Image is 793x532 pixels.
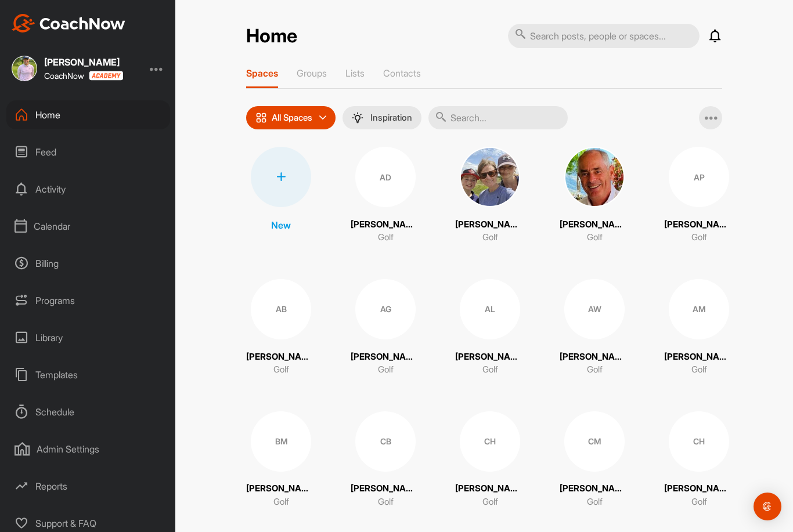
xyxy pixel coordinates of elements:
div: Admin Settings [6,435,170,464]
div: CoachNow [44,71,123,81]
div: BM [251,411,311,472]
div: CM [564,411,625,472]
a: CM[PERSON_NAME]Golf [560,411,629,509]
p: [PERSON_NAME] [664,482,734,495]
p: Golf [587,363,603,377]
p: Golf [587,495,603,509]
p: [PERSON_NAME] [246,482,316,495]
img: square_b2738477c0a3829f566157fbbfdc69c0.jpg [12,56,37,81]
div: AW [564,279,625,339]
div: Programs [6,286,170,315]
div: CH [460,411,520,472]
div: AM [669,279,729,339]
a: CB[PERSON_NAME]Golf [351,411,420,509]
p: [PERSON_NAME] [246,350,316,364]
p: New [271,218,291,232]
p: Golf [378,231,394,244]
div: Activity [6,175,170,204]
p: Golf [482,231,498,244]
a: AG[PERSON_NAME]Golf [351,279,420,377]
p: Groups [297,67,327,79]
div: Library [6,323,170,352]
a: BM[PERSON_NAME]Golf [246,411,316,509]
h2: Home [246,25,297,48]
input: Search... [428,106,568,129]
div: Calendar [6,212,170,241]
a: AP[PERSON_NAME]Golf [664,147,734,244]
a: [PERSON_NAME]Golf [455,147,525,244]
div: AL [460,279,520,339]
div: CB [355,411,416,472]
img: CoachNow [12,14,125,32]
div: AP [669,147,729,207]
p: Golf [378,495,394,509]
p: [PERSON_NAME] [351,482,420,495]
p: [PERSON_NAME] [664,218,734,231]
p: All Spaces [272,113,312,122]
div: AB [251,279,311,339]
img: square_858671243626d476e9c04fec88bec901.jpg [564,147,625,207]
p: Golf [273,495,289,509]
input: Search posts, people or spaces... [508,24,700,48]
a: AD[PERSON_NAME]Golf [351,147,420,244]
p: Golf [691,231,707,244]
p: Golf [482,495,498,509]
div: AD [355,147,416,207]
p: [PERSON_NAME] [351,350,420,364]
p: Inspiration [370,113,412,122]
div: AG [355,279,416,339]
img: CoachNow acadmey [89,71,123,81]
a: AL[PERSON_NAME]Golf [455,279,525,377]
a: [PERSON_NAME]Golf [560,147,629,244]
a: AW[PERSON_NAME]Golf [560,279,629,377]
a: CH[PERSON_NAME]Golf [664,411,734,509]
p: Golf [587,231,603,244]
div: Schedule [6,397,170,426]
p: Golf [482,363,498,377]
p: [PERSON_NAME] [664,350,734,364]
p: [PERSON_NAME] [455,482,525,495]
p: [PERSON_NAME] [560,218,629,231]
p: [PERSON_NAME] [560,350,629,364]
div: Open Intercom Messenger [754,493,781,520]
div: [PERSON_NAME] [44,57,123,67]
a: AB[PERSON_NAME]Golf [246,279,316,377]
p: [PERSON_NAME] [560,482,629,495]
p: Lists [345,67,365,79]
a: CH[PERSON_NAME]Golf [455,411,525,509]
p: Golf [378,363,394,377]
p: Golf [273,363,289,377]
div: Reports [6,472,170,501]
p: Spaces [246,67,278,79]
p: [PERSON_NAME] [455,218,525,231]
div: Feed [6,137,170,167]
p: [PERSON_NAME] [351,218,420,231]
div: Templates [6,360,170,389]
p: [PERSON_NAME] [455,350,525,364]
p: Golf [691,363,707,377]
p: Golf [691,495,707,509]
img: menuIcon [352,112,363,124]
p: Contacts [383,67,421,79]
div: Home [6,100,170,129]
img: icon [255,112,267,124]
a: AM[PERSON_NAME]Golf [664,279,734,377]
img: square_6334d39618f70be8777aec6b6279cf13.jpg [460,147,520,207]
div: CH [669,411,729,472]
div: Billing [6,249,170,278]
